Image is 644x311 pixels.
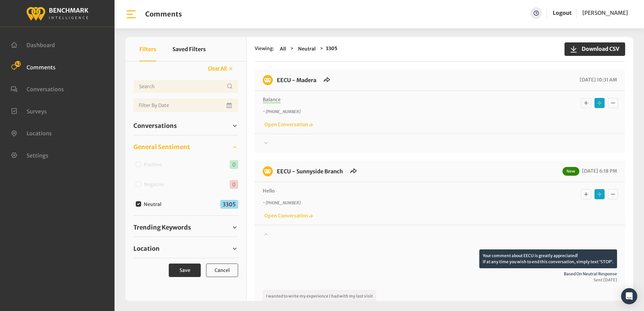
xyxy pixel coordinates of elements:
div: Basic example [579,96,620,110]
button: Saved Filters [172,37,206,61]
span: Clear All [208,65,227,71]
span: Comments [27,64,56,70]
span: [PERSON_NAME] [582,9,628,16]
h6: EECU - Sunnyside Branch [273,166,347,176]
strong: 3305 [326,45,337,51]
span: Sent [DATE] [263,277,617,283]
a: Dashboard [11,41,55,48]
p: Your comment about EECU is greatly appreciated! If at any time you wish to end this conversation,... [479,249,617,268]
h1: Comments [145,10,182,18]
a: Trending Keywords [133,222,238,233]
div: Open Intercom Messenger [621,288,637,304]
i: ~ [PHONE_NUMBER] [263,109,300,114]
span: Locations [27,130,52,137]
span: Location [133,244,160,253]
div: Basic example [579,187,620,201]
a: Settings [11,151,49,158]
button: Save [169,264,201,277]
p: I wanted to write my experience I had with my last visit [263,290,376,303]
label: Neutral [141,201,167,208]
a: Logout [553,9,572,16]
a: Open Conversation [263,122,313,128]
span: 0 [230,180,238,189]
input: Date range input field [133,99,238,112]
span: General Sentiment [133,142,190,151]
span: Settings [27,152,49,159]
a: Conversations [11,85,64,92]
input: Username [133,80,238,93]
a: EECU - Madera [277,77,316,83]
span: 3305 [220,200,238,209]
span: [DATE] 10:31 AM [578,77,617,83]
label: Positive [141,161,167,168]
button: Filters [139,37,156,61]
span: New [562,167,579,176]
span: Balance [263,97,281,103]
img: benchmark [263,75,273,85]
span: Viewing: [255,45,274,53]
span: [DATE] 6:18 PM [580,168,617,174]
button: Neutral [296,45,318,53]
h6: EECU - Madera [273,75,320,85]
span: Conversations [133,121,177,130]
a: Location [133,244,238,254]
span: Dashboard [27,42,55,48]
button: All [278,45,288,53]
span: Trending Keywords [133,223,191,232]
a: General Sentiment [133,142,238,152]
a: Comments 42 [11,63,56,70]
label: Negative [141,181,170,188]
button: Open Calendar [225,99,234,112]
p: Hello [263,187,528,195]
button: Clear All [203,63,238,74]
a: Locations [11,129,52,136]
span: Download CSV [578,45,619,53]
span: 42 [15,61,21,67]
span: Surveys [27,108,47,114]
span: Conversations [27,86,64,93]
a: Conversations [133,121,238,131]
i: ~ [PHONE_NUMBER] [263,200,300,205]
img: benchmark [26,5,89,22]
input: Neutral [136,201,141,207]
button: Cancel [206,264,238,277]
a: EECU - Sunnyside Branch [277,168,343,175]
span: Based on neutral response [263,271,617,277]
a: Open Conversation [263,213,313,219]
img: bar [125,8,137,20]
a: [PERSON_NAME] [582,7,628,19]
span: 0 [230,160,238,169]
img: benchmark [263,166,273,176]
a: Surveys [11,107,47,114]
button: Download CSV [565,42,625,56]
a: Logout [553,7,572,19]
